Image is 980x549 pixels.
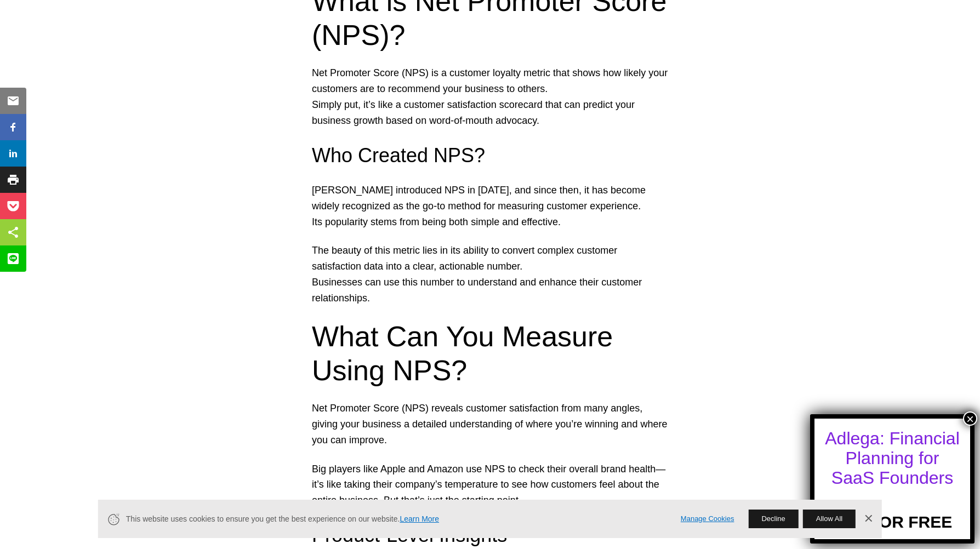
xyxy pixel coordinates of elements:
[312,243,668,306] p: The beauty of this metric lies in its ability to convert complex customer satisfaction data into ...
[860,511,876,527] a: Dismiss Banner
[312,142,668,169] h3: Who Created NPS?
[126,513,665,525] span: This website uses cookies to ensure you get the best experience on our website.
[833,494,952,531] a: TRY FOR FREE
[803,510,856,528] button: Allow All
[312,65,668,128] p: Net Promoter Score (NPS) is a customer loyalty metric that shows how likely your customers are to...
[963,411,977,426] button: Close
[312,182,668,230] p: [PERSON_NAME] introduced NPS in [DATE], and since then, it has become widely recognized as the go...
[312,401,668,448] p: Net Promoter Score (NPS) reveals customer satisfaction from many angles, giving your business a d...
[400,514,439,523] a: Learn More
[681,513,734,525] a: Manage Cookies
[107,512,121,526] svg: Cookie Icon
[824,428,960,488] div: Adlega: Financial Planning for SaaS Founders
[748,510,798,528] button: Decline
[312,461,668,508] p: Big players like Apple and Amazon use NPS to check their overall brand health—it’s like taking th...
[312,319,668,388] h2: What Can You Measure Using NPS?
